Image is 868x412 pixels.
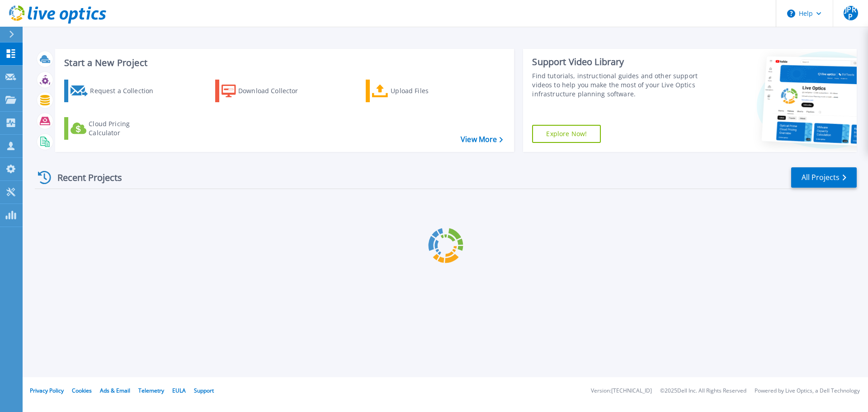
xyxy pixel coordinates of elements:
a: Request a Collection [64,80,165,102]
a: Support [194,387,214,394]
a: Ads & Email [100,387,130,394]
span: JPRP [844,6,858,20]
div: Request a Collection [90,82,162,100]
a: All Projects [791,167,857,188]
div: Cloud Pricing Calculator [89,119,161,137]
a: Explore Now! [532,125,601,143]
div: Upload Files [391,82,463,100]
a: EULA [172,387,186,394]
li: Version: [TECHNICAL_ID] [591,388,652,394]
a: Telemetry [138,387,164,394]
a: Upload Files [366,80,467,102]
h3: Start a New Project [64,58,503,68]
a: View More [461,135,503,144]
div: Support Video Library [532,56,702,68]
div: Find tutorials, instructional guides and other support videos to help you make the most of your L... [532,71,702,99]
li: © 2025 Dell Inc. All Rights Reserved [660,388,746,394]
a: Cookies [72,387,92,394]
a: Cloud Pricing Calculator [64,117,165,140]
div: Recent Projects [35,166,134,189]
div: Download Collector [238,82,311,100]
li: Powered by Live Optics, a Dell Technology [755,388,860,394]
a: Privacy Policy [30,387,64,394]
a: Download Collector [215,80,316,102]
